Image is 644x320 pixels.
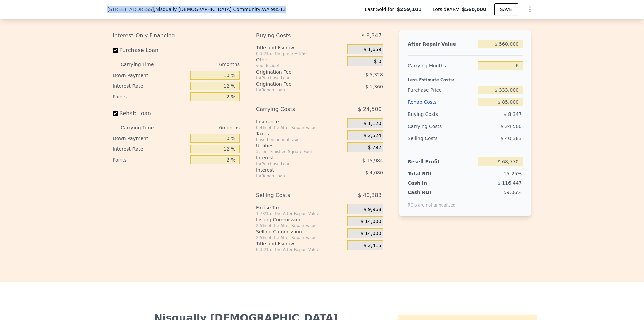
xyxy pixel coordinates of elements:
div: Selling Commission [256,228,345,235]
span: $ 116,447 [498,180,522,186]
div: you decide! [256,63,345,68]
span: $ 8,347 [361,30,382,42]
div: Rehab Costs [408,96,475,108]
div: Origination Fee [256,81,331,87]
div: Down Payment [113,70,187,81]
span: $ 8,347 [504,111,522,117]
div: Cash In [408,180,449,186]
span: $ 1,659 [363,47,381,53]
div: Cash ROI [408,189,456,196]
div: Utilities [256,142,345,149]
div: Listing Commission [256,216,345,223]
div: 6 months [167,122,240,133]
div: for Purchase Loan [256,75,331,81]
span: $560,000 [462,7,486,12]
div: Selling Costs [408,132,475,144]
div: 0.33% of the price + 550 [256,51,345,56]
div: 2.5% of the After Repair Value [256,223,345,228]
div: for Rehab Loan [256,173,331,179]
div: Total ROI [408,170,449,177]
span: [STREET_ADDRESS] [107,6,154,13]
div: Carrying Costs [256,103,331,116]
span: , Nisqually [DEMOGRAPHIC_DATA] Community [154,6,286,13]
span: Last Sold for [365,6,397,13]
span: $ 14,000 [361,219,381,225]
span: $ 5,328 [365,72,383,77]
span: $ 9,968 [363,207,381,213]
div: Carrying Time [121,59,164,70]
div: 3¢ per Finished Square Foot [256,149,345,154]
label: Purchase Loan [113,44,187,56]
input: Rehab Loan [113,111,118,116]
span: $ 2,524 [363,133,381,139]
span: $ 24,500 [358,103,382,116]
div: Interest [256,167,331,173]
span: $ 792 [368,145,381,151]
span: $ 1,120 [363,121,381,127]
span: $ 1,360 [365,84,383,89]
div: Interest [256,154,331,161]
span: , WA 98513 [260,7,286,12]
div: for Purchase Loan [256,161,331,167]
div: based on annual taxes [256,137,345,142]
div: for Rehab Loan [256,87,331,93]
div: Selling Costs [256,189,331,201]
div: Purchase Price [408,84,475,96]
div: 0.4% of the After Repair Value [256,125,345,130]
div: After Repair Value [408,38,475,50]
div: Carrying Costs [408,120,449,132]
div: Origination Fee [256,68,331,75]
div: ROIs are not annualized [408,196,456,208]
span: $ 15,984 [362,158,383,163]
span: 15.25% [504,171,522,176]
label: Rehab Loan [113,107,187,120]
div: Down Payment [113,133,187,144]
div: Carrying Months [408,60,475,72]
div: 1.78% of the After Repair Value [256,211,345,216]
div: Title and Escrow [256,44,345,51]
span: $259,101 [397,6,422,13]
div: Points [113,154,187,165]
div: Taxes [256,130,345,137]
div: Less Estimate Costs: [408,72,523,84]
div: Buying Costs [408,108,475,120]
div: Buying Costs [256,30,331,42]
div: Carrying Time [121,122,164,133]
span: $ 2,415 [363,243,381,249]
div: Excise Tax [256,204,345,211]
span: $ 0 [374,59,381,65]
div: Points [113,91,187,102]
span: 59.06% [504,190,522,195]
div: Other [256,56,345,63]
span: Lotside ARV [433,6,462,13]
div: Resell Profit [408,155,475,168]
div: 6 months [167,59,240,70]
div: 2.5% of the After Repair Value [256,235,345,240]
input: Purchase Loan [113,48,118,53]
div: Interest Rate [113,144,187,154]
div: Interest Rate [113,81,187,91]
div: Interest-Only Financing [113,30,240,42]
button: SAVE [494,3,518,15]
span: $ 40,383 [358,189,382,201]
span: $ 40,383 [501,136,522,141]
div: 0.33% of the After Repair Value [256,247,345,253]
button: Show Options [523,3,537,16]
span: $ 4,080 [365,170,383,175]
div: Title and Escrow [256,240,345,247]
span: $ 24,500 [501,124,522,129]
span: $ 14,000 [361,231,381,237]
div: Insurance [256,118,345,125]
